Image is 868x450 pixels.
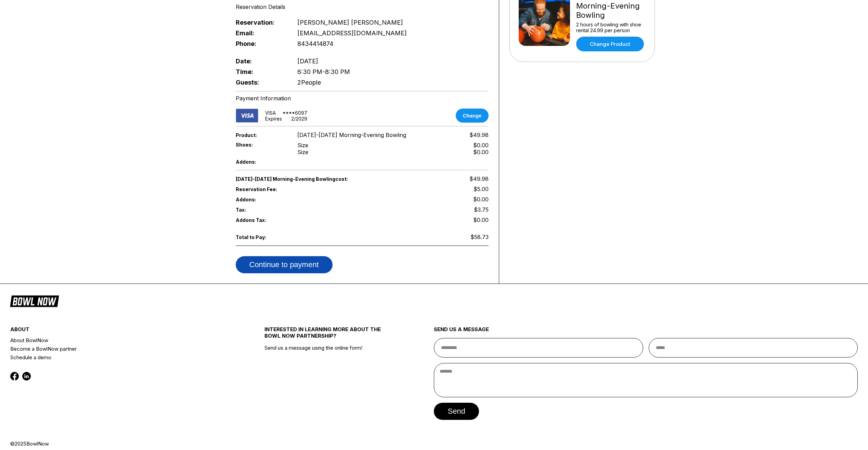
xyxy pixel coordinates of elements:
[297,40,333,47] span: 8434414874
[10,326,222,336] div: about
[236,132,286,138] span: Product:
[456,109,488,123] button: Change
[297,19,403,26] span: [PERSON_NAME] [PERSON_NAME]
[473,142,489,149] div: $0.00
[291,116,307,122] div: 2 / 2029
[264,326,392,345] div: INTERESTED IN LEARNING MORE ABOUT THE BOWL NOW PARTNERSHIP?
[236,176,362,182] span: [DATE]-[DATE] Morning-Evening Bowling cost:
[576,37,644,51] a: Change Product
[434,403,479,420] button: send
[10,353,222,362] a: Schedule a demo
[236,109,258,123] img: card
[469,175,489,182] span: $49.98
[473,149,489,155] div: $0.00
[297,132,406,138] span: [DATE]-[DATE] Morning-Evening Bowling
[297,149,308,155] div: Size
[10,336,222,345] a: About BowlNow
[236,217,286,223] span: Addons Tax:
[264,311,392,440] div: Send us a message using the online form!
[236,58,286,65] span: Date:
[236,29,286,37] span: Email:
[236,186,362,192] span: Reservation Fee:
[236,79,286,86] span: Guests:
[236,19,286,26] span: Reservation:
[470,234,489,240] span: $58.73
[265,110,276,116] div: VISA
[236,159,286,165] span: Addons:
[236,234,286,240] span: Total to Pay:
[474,186,489,192] span: $5.00
[576,22,646,33] div: 2 hours of bowling with shoe rental 24.99 per person
[236,40,286,47] span: Phone:
[265,116,282,122] div: Expires
[236,68,286,75] span: Time:
[236,197,286,202] span: Addons:
[473,196,489,203] span: $0.00
[236,3,489,10] div: Reservation Details
[10,440,858,447] div: © 2025 BowlNow
[297,29,407,37] span: [EMAIL_ADDRESS][DOMAIN_NAME]
[236,142,286,148] span: Shoes:
[297,68,350,75] span: 6:30 PM - 8:30 PM
[10,345,222,353] a: Become a BowlNow partner
[297,79,321,86] span: 2 People
[473,216,489,223] span: $0.00
[469,132,489,138] span: $49.98
[236,256,333,273] button: Continue to payment
[297,142,308,149] div: Size
[297,58,318,65] span: [DATE]
[236,95,489,102] div: Payment Information
[474,206,489,213] span: $3.75
[434,326,858,338] div: send us a message
[236,207,286,213] span: Tax:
